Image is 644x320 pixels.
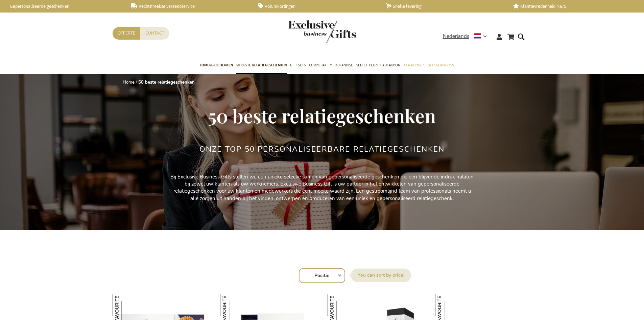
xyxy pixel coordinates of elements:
[258,3,375,9] a: Volumkortingen
[443,33,491,40] div: Nederlands
[443,33,469,40] span: Nederlands
[356,62,400,69] span: Select Keuze Cadeaubon
[309,62,353,69] span: Corporate Merchandise
[290,62,306,69] span: Gift Sets
[236,62,287,69] span: 50 beste relatiegeschenken
[113,27,140,40] a: Offerte
[199,62,233,69] span: Zomergeschenken
[427,62,454,69] span: Gelegenheden
[140,27,169,40] a: Contact
[123,79,135,85] a: Home
[288,20,322,43] a: store logo
[386,3,502,9] a: Snelle levering
[170,173,474,202] p: Bij Exclusive Business Gifts stellen we een unieke selectie samen van gepersonaliseerde geschenke...
[131,3,247,9] a: Rechtstreekse verzendservice
[199,145,445,153] h2: Onze TOP 50 Personaliseerbare Relatiegeschenken
[3,3,120,9] a: Gepersonaliseerde geschenken
[513,3,630,9] a: Klanttevredenheid 4,6/5
[288,20,356,43] img: Exclusive Business gifts logo
[208,103,436,128] span: 50 beste relatiegeschenken
[351,269,411,282] label: Sorteer op
[404,62,424,69] span: Per Budget
[138,79,195,85] strong: 50 beste relatiegeschenken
